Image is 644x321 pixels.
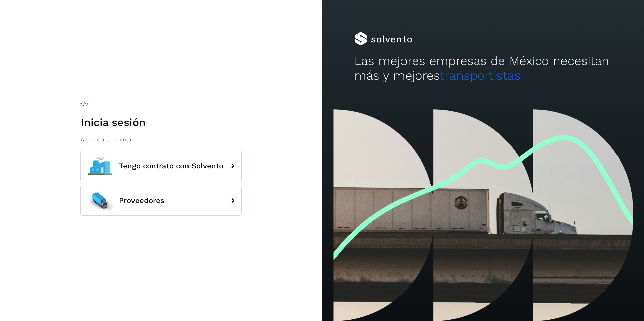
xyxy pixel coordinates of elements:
button: Proveedores [80,186,241,216]
span: 1 [80,101,83,108]
span: Tengo contrato con Solvento [119,162,223,170]
button: Tengo contrato con Solvento [80,151,241,181]
div: /2 [80,101,241,109]
p: Accede a tu cuenta [80,136,241,143]
h1: Inicia sesión [80,116,241,129]
h2: Las mejores empresas de México necesitan más y mejores [354,54,612,83]
span: transportistas [440,68,521,83]
span: Proveedores [119,197,164,205]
